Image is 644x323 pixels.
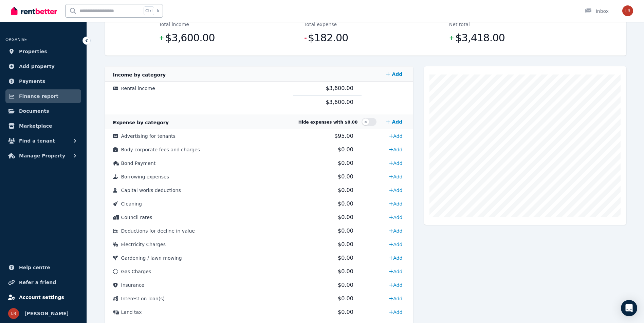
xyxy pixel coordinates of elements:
a: Add [383,67,405,81]
span: $95.00 [334,133,353,139]
span: Add property [19,62,55,70]
span: Expense by category [113,120,169,125]
span: Borrowing expenses [121,174,169,179]
a: Add [386,280,405,290]
span: Capital works deductions [121,188,181,193]
a: Add property [5,60,81,73]
dt: Total expense [304,20,337,28]
span: Documents [19,107,49,115]
a: Help centre [5,261,81,274]
span: Insurance [121,282,145,288]
div: Inbox [585,8,609,15]
a: Payments [5,74,81,88]
a: Refer a friend [5,276,81,289]
span: Advertising for tenants [121,133,176,139]
span: $0.00 [338,241,353,247]
span: Bond Payment [121,160,156,166]
span: Finance report [19,92,58,100]
span: Find a tenant [19,137,55,145]
span: - [304,33,307,43]
span: Land tax [121,309,142,315]
span: $0.00 [338,228,353,234]
span: Income by category [113,72,166,78]
span: $0.00 [338,173,353,180]
span: Gas Charges [121,269,151,274]
span: $0.00 [338,214,353,220]
a: Add [386,225,405,236]
span: $3,418.00 [455,31,505,45]
img: Lisa Roberts [622,5,633,16]
span: Payments [19,77,45,85]
span: $182.00 [308,31,348,45]
a: Marketplace [5,119,81,133]
span: $3,600.00 [165,31,215,45]
a: Add [386,239,405,250]
span: Body corporate fees and charges [121,147,200,152]
span: $3,600.00 [326,99,353,105]
span: Ctrl [144,6,154,15]
span: $0.00 [338,282,353,288]
button: Manage Property [5,149,81,163]
span: Hide expenses with $0.00 [298,120,357,125]
a: Add [386,185,405,196]
a: Add [386,266,405,277]
dt: Net total [449,20,470,28]
span: Deductions for decline in value [121,228,195,234]
a: Documents [5,104,81,118]
span: Cleaning [121,201,142,207]
span: Marketplace [19,122,52,130]
span: Account settings [19,293,64,301]
a: Add [386,293,405,304]
span: Refer a friend [19,278,56,286]
a: Add [386,253,405,263]
a: Add [386,171,405,182]
span: ORGANISE [5,37,27,42]
span: $0.00 [338,146,353,153]
img: Lisa Roberts [8,308,19,319]
button: Find a tenant [5,134,81,148]
a: Add [386,144,405,155]
span: $0.00 [338,187,353,193]
img: RentBetter [11,6,57,16]
span: $0.00 [338,255,353,261]
div: Open Intercom Messenger [621,300,637,316]
a: Properties [5,45,81,58]
span: Council rates [121,215,152,220]
span: + [159,33,164,43]
span: $0.00 [338,268,353,275]
a: Finance report [5,89,81,103]
span: Interest on loan(s) [121,296,165,301]
span: Help centre [19,263,50,272]
span: Gardening / lawn mowing [121,255,182,261]
span: Properties [19,47,47,56]
span: $3,600.00 [326,85,353,91]
span: $0.00 [338,200,353,207]
span: Rental income [121,86,155,91]
dt: Total income [159,20,189,28]
a: Add [386,198,405,209]
a: Add [386,307,405,318]
span: $0.00 [338,295,353,302]
span: $0.00 [338,309,353,315]
a: Account settings [5,290,81,304]
span: k [157,8,159,14]
span: $0.00 [338,160,353,166]
a: Add [386,158,405,169]
a: Add [386,212,405,223]
span: Manage Property [19,152,65,160]
span: [PERSON_NAME] [24,309,69,318]
span: + [449,33,454,43]
span: Electricity Charges [121,242,166,247]
a: Add [386,131,405,142]
a: Add [383,115,405,129]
